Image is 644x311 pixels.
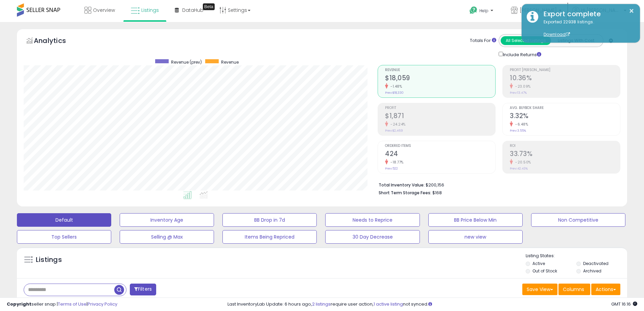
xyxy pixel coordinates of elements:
b: Short Term Storage Fees: [379,190,431,196]
small: Prev: 522 [385,166,398,171]
button: × [629,7,634,15]
h2: 33.73% [510,150,620,159]
h5: Listings [36,255,62,265]
span: Avg. Buybox Share [510,106,620,110]
p: Listing States: [526,253,627,259]
label: Deactivated [583,261,609,266]
button: Save View [522,284,557,295]
button: Non Competitive [531,213,625,227]
button: Selling @ Max [120,230,214,244]
small: -6.48% [513,122,528,127]
a: 1 active listing [374,301,403,307]
button: Columns [558,284,590,295]
small: Prev: 13.47% [510,91,527,95]
span: Revenue [385,68,495,72]
b: Total Inventory Value: [379,182,425,188]
button: Top Sellers [17,230,111,244]
span: Help [479,8,488,14]
button: Inventory Age [120,213,214,227]
div: seller snap | | [7,301,117,308]
button: Filters [130,284,156,295]
strong: Copyright [7,301,31,307]
button: 30 Day Decrease [325,230,420,244]
button: Needs to Reprice [325,213,420,227]
a: Terms of Use [58,301,87,307]
span: Overview [93,7,115,14]
div: Tooltip anchor [203,3,215,10]
span: Profit [PERSON_NAME] [510,68,620,72]
i: Get Help [469,6,478,15]
label: Archived [583,268,601,274]
span: Listings [141,7,159,14]
li: $200,156 [379,180,615,188]
div: Last InventoryLab Update: 6 hours ago, require user action, not synced. [228,301,637,308]
span: DataHub [182,7,204,14]
span: [PERSON_NAME] [520,7,557,14]
small: -18.77% [388,160,404,165]
span: ROI [510,144,620,148]
small: Prev: 42.43% [510,166,528,171]
span: Revenue [221,59,239,65]
span: Revenue (prev) [171,59,202,65]
a: Download [544,31,570,37]
small: Prev: $18,330 [385,91,404,95]
small: Prev: $2,469 [385,129,403,133]
div: Exported 22938 listings. [539,19,635,38]
label: Active [532,261,545,266]
a: Help [464,1,500,22]
a: Privacy Policy [88,301,117,307]
span: 2025-09-9 16:16 GMT [611,301,637,307]
span: Profit [385,106,495,110]
small: -23.09% [513,84,531,89]
h2: 10.36% [510,74,620,83]
button: Actions [591,284,620,295]
div: Totals For [470,38,496,44]
h2: $18,059 [385,74,495,83]
small: -1.48% [388,84,402,89]
h2: 424 [385,150,495,159]
button: Default [17,213,111,227]
button: BB Drop in 7d [222,213,317,227]
button: Items Being Repriced [222,230,317,244]
h5: Analytics [34,36,79,47]
label: Out of Stock [532,268,557,274]
button: BB Price Below Min [428,213,523,227]
small: -24.24% [388,122,406,127]
button: All Selected Listings [501,36,551,45]
h2: 3.32% [510,112,620,121]
small: Prev: 3.55% [510,129,526,133]
button: new view [428,230,523,244]
h2: $1,871 [385,112,495,121]
span: Columns [563,286,584,293]
span: Ordered Items [385,144,495,148]
small: -20.50% [513,160,531,165]
a: 2 listings [312,301,331,307]
div: Export complete [539,9,635,19]
span: $168 [432,190,442,196]
div: Include Returns [494,50,549,58]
